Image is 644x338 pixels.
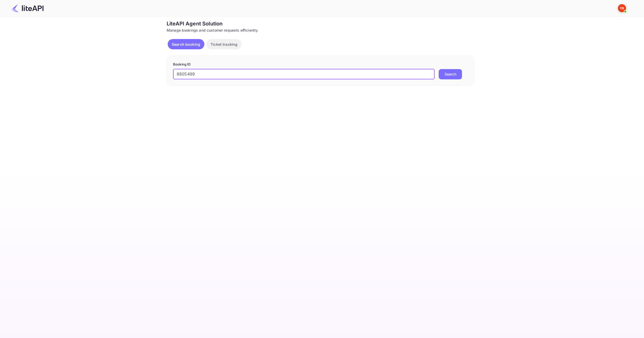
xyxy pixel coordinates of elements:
div: LiteAPI Agent Solution [167,20,474,27]
button: Search [439,69,462,79]
p: Ticket tracking [210,42,237,47]
div: Manage bookings and customer requests efficiently. [167,27,474,33]
input: Enter Booking ID (e.g., 63782194) [173,69,435,79]
p: Booking ID [173,62,468,67]
img: Yandex Support [618,4,626,12]
img: LiteAPI Logo [11,4,44,12]
p: Search booking [172,42,200,47]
